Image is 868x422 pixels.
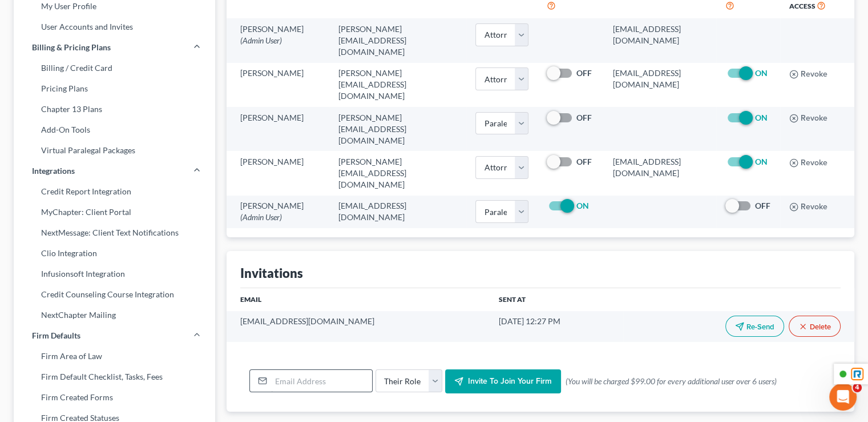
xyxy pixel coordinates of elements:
[240,35,282,45] span: (Admin User)
[14,99,215,120] a: Chapter 13 Plans
[14,17,215,37] a: User Accounts and Invites
[789,316,841,337] button: Delete
[227,107,329,151] td: [PERSON_NAME]
[604,63,716,107] td: [EMAIL_ADDRESS][DOMAIN_NAME]
[271,370,372,392] input: Email Address
[227,311,489,342] td: [EMAIL_ADDRESS][DOMAIN_NAME]
[829,383,857,411] iframe: Intercom live chat
[329,18,466,62] td: [PERSON_NAME][EMAIL_ADDRESS][DOMAIN_NAME]
[566,376,776,387] span: (You will be charged $99.00 for every additional user over 6 users)
[14,243,215,264] a: Clio Integration
[789,114,827,123] button: Revoke
[445,369,561,393] button: Invite to join your firm
[227,151,329,195] td: [PERSON_NAME]
[14,325,215,346] a: Firm Defaults
[227,196,329,228] td: [PERSON_NAME]
[14,264,215,284] a: Infusionsoft Integration
[14,202,215,222] a: MyChapter: Client Portal
[14,367,215,387] a: Firm Default Checklist, Tasks, Fees
[755,201,770,210] strong: OFF
[329,196,466,228] td: [EMAIL_ADDRESS][DOMAIN_NAME]
[32,42,111,53] span: Billing & Pricing Plans
[240,265,303,281] div: Invitations
[576,201,589,210] strong: ON
[576,113,592,122] strong: OFF
[755,157,768,166] strong: ON
[240,212,282,222] span: (Admin User)
[14,120,215,140] a: Add-On Tools
[725,316,784,337] button: Re-Send
[14,37,215,58] a: Billing & Pricing Plans
[14,78,215,99] a: Pricing Plans
[14,181,215,202] a: Credit Report Integration
[227,63,329,107] td: [PERSON_NAME]
[604,151,716,195] td: [EMAIL_ADDRESS][DOMAIN_NAME]
[755,68,768,78] strong: ON
[576,157,592,166] strong: OFF
[14,387,215,408] a: Firm Created Forms
[14,140,215,161] a: Virtual Paralegal Packages
[853,383,862,392] span: 4
[14,222,215,243] a: NextMessage: Client Text Notifications
[14,284,215,305] a: Credit Counseling Course Integration
[604,18,716,62] td: [EMAIL_ADDRESS][DOMAIN_NAME]
[14,58,215,78] a: Billing / Credit Card
[329,151,466,195] td: [PERSON_NAME][EMAIL_ADDRESS][DOMAIN_NAME]
[755,113,768,122] strong: ON
[14,305,215,325] a: NextChapter Mailing
[490,288,623,311] th: Sent At
[789,70,827,79] button: Revoke
[468,376,552,386] span: Invite to join your firm
[14,161,215,181] a: Integrations
[576,68,592,78] strong: OFF
[789,158,827,168] button: Revoke
[32,165,75,177] span: Integrations
[227,288,489,311] th: Email
[14,346,215,367] a: Firm Area of Law
[32,330,80,341] span: Firm Defaults
[490,311,623,342] td: [DATE] 12:27 PM
[789,202,827,212] button: Revoke
[227,18,329,62] td: [PERSON_NAME]
[329,63,466,107] td: [PERSON_NAME][EMAIL_ADDRESS][DOMAIN_NAME]
[329,107,466,151] td: [PERSON_NAME][EMAIL_ADDRESS][DOMAIN_NAME]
